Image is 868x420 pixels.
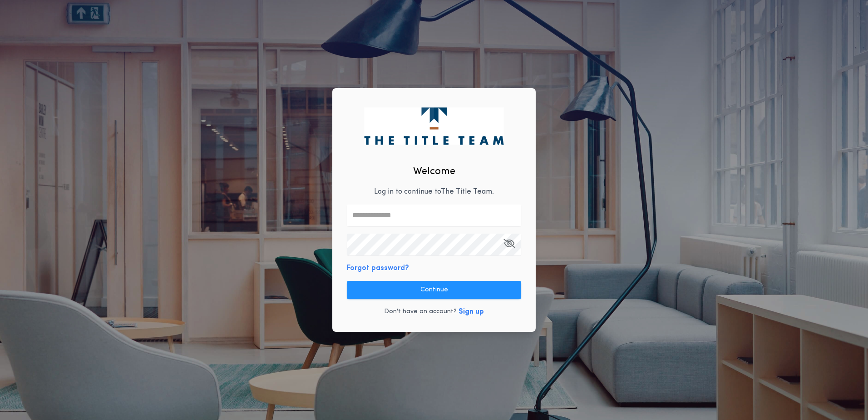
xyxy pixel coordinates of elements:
[459,306,484,317] button: Sign up
[347,281,521,299] button: Continue
[384,307,457,316] p: Don't have an account?
[364,107,503,145] img: logo
[347,263,409,274] button: Forgot password?
[374,186,494,197] p: Log in to continue to The Title Team .
[413,164,455,179] h2: Welcome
